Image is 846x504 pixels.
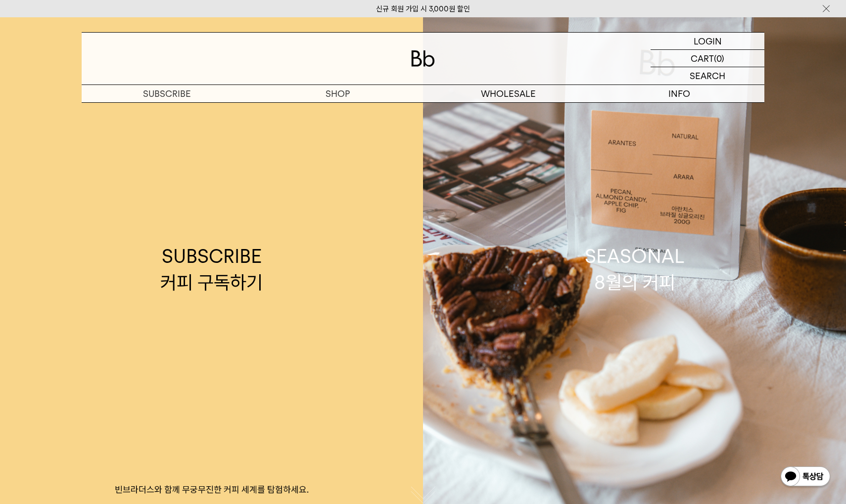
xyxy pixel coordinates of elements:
[780,465,831,489] img: 카카오톡 채널 1:1 채팅 버튼
[690,67,725,84] p: SEARCH
[82,85,252,102] a: SUBSCRIBE
[594,85,764,102] p: INFO
[423,85,594,102] p: WHOLESALE
[411,50,435,67] img: 로고
[651,33,764,50] a: LOGIN
[714,50,724,67] p: (0)
[691,50,714,67] p: CART
[585,243,685,295] div: SEASONAL 8월의 커피
[376,4,470,13] a: 신규 회원 가입 시 3,000원 할인
[651,50,764,67] a: CART (0)
[252,85,423,102] a: SHOP
[160,243,263,295] div: SUBSCRIBE 커피 구독하기
[694,33,722,49] p: LOGIN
